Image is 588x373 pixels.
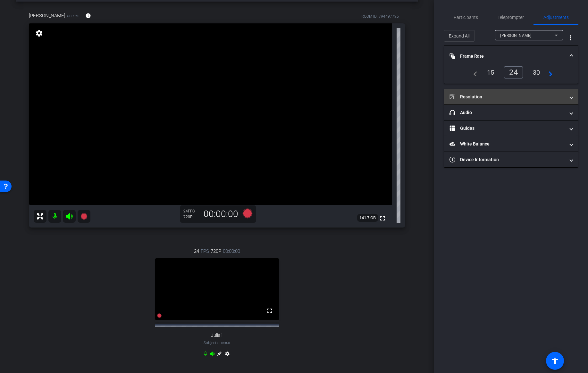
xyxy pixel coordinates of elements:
span: 141.7 GB [357,214,378,222]
mat-panel-title: Resolution [449,94,565,100]
div: 00:00:00 [199,209,242,220]
div: 24 [183,209,199,214]
mat-icon: fullscreen [266,307,273,315]
mat-icon: navigate_next [545,69,552,76]
mat-panel-title: Frame Rate [449,53,565,60]
span: Teleprompter [498,15,524,20]
span: 00:00:00 [223,248,240,255]
span: [PERSON_NAME] [29,12,65,19]
span: 24 [194,248,199,255]
mat-panel-title: White Balance [449,141,565,147]
div: Frame Rate [444,66,578,84]
mat-icon: more_vert [567,34,575,42]
span: - [216,341,217,345]
mat-panel-title: Guides [449,125,565,132]
mat-icon: accessibility [551,357,559,365]
span: FPS [188,209,195,213]
div: ROOM ID: 794497725 [361,13,399,19]
button: More Options for Adjustments Panel [563,30,578,46]
span: Participants [454,15,478,20]
span: FPS [201,248,209,255]
mat-icon: settings [223,351,231,359]
mat-expansion-panel-header: Audio [444,105,578,120]
span: Subject [204,340,231,346]
div: 30 [528,67,545,78]
span: [PERSON_NAME] [500,33,532,38]
span: Expand All [449,30,470,42]
div: 720P [183,214,199,220]
button: Expand All [444,30,475,42]
mat-icon: navigate_before [470,69,477,76]
div: 24 [504,66,523,79]
span: Chrome [217,341,231,345]
mat-icon: fullscreen [379,214,386,222]
mat-panel-title: Device Information [449,156,565,163]
span: Chrome [67,13,80,18]
mat-icon: settings [35,29,44,37]
mat-expansion-panel-header: Device Information [444,152,578,167]
span: Adjustments [543,15,569,20]
span: 720P [211,248,221,255]
mat-icon: info [85,13,91,19]
mat-expansion-panel-header: White Balance [444,136,578,152]
mat-expansion-panel-header: Frame Rate [444,46,578,66]
mat-expansion-panel-header: Guides [444,120,578,136]
mat-panel-title: Audio [449,109,565,116]
mat-expansion-panel-header: Resolution [444,89,578,104]
div: 15 [482,67,499,78]
span: Julia1 [211,333,223,338]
